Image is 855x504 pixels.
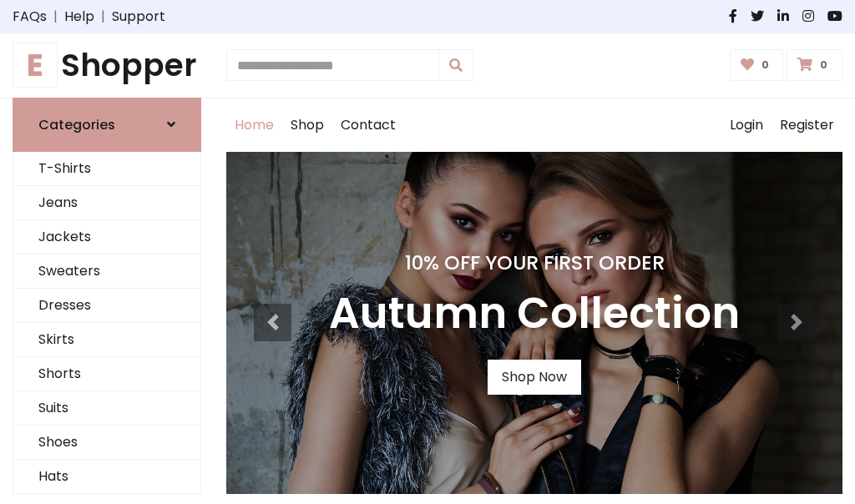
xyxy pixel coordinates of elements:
[772,98,842,152] a: Register
[13,357,200,391] a: Shorts
[64,7,94,27] a: Help
[112,7,165,27] a: Support
[13,391,200,426] a: Suits
[38,117,115,133] h6: Categories
[94,7,112,27] span: |
[816,58,832,73] span: 0
[13,460,200,494] a: Hats
[721,98,772,152] a: Login
[787,49,842,81] a: 0
[329,288,740,340] h3: Autumn Collection
[13,47,201,84] a: EShopper
[13,7,47,27] a: FAQs
[47,7,64,27] span: |
[757,58,773,73] span: 0
[13,43,58,88] span: E
[488,360,581,395] a: Shop Now
[730,49,784,81] a: 0
[13,426,200,460] a: Shoes
[332,98,404,152] a: Contact
[13,289,200,323] a: Dresses
[13,323,200,357] a: Skirts
[13,255,200,289] a: Sweaters
[13,186,200,220] a: Jeans
[13,98,201,152] a: Categories
[329,251,740,275] h4: 10% Off Your First Order
[13,152,200,186] a: T-Shirts
[226,98,282,152] a: Home
[13,47,201,84] h1: Shopper
[13,220,200,255] a: Jackets
[282,98,332,152] a: Shop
